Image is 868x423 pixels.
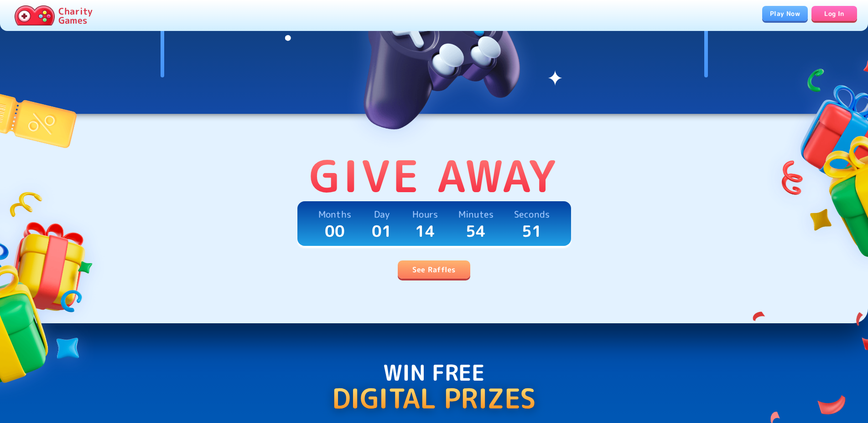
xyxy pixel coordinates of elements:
[522,221,542,240] p: 51
[415,221,436,240] p: 14
[412,207,438,221] p: Hours
[58,6,93,25] p: Charity Games
[514,207,550,221] p: Seconds
[11,4,96,27] a: Charity Games
[332,360,536,385] p: Win Free
[318,207,351,221] p: Months
[374,207,389,221] p: Day
[811,6,857,21] a: Log In
[309,150,559,201] p: Give Away
[458,207,494,221] p: Minutes
[15,5,55,25] img: Charity.Games
[297,201,571,246] a: Months00Day01Hours14Minutes54Seconds51
[325,221,345,240] p: 00
[762,6,808,21] a: Play Now
[372,221,392,240] p: 01
[398,260,470,279] a: See Raffles
[762,36,868,278] img: gifts
[466,221,486,240] p: 54
[332,382,536,414] p: Digital Prizes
